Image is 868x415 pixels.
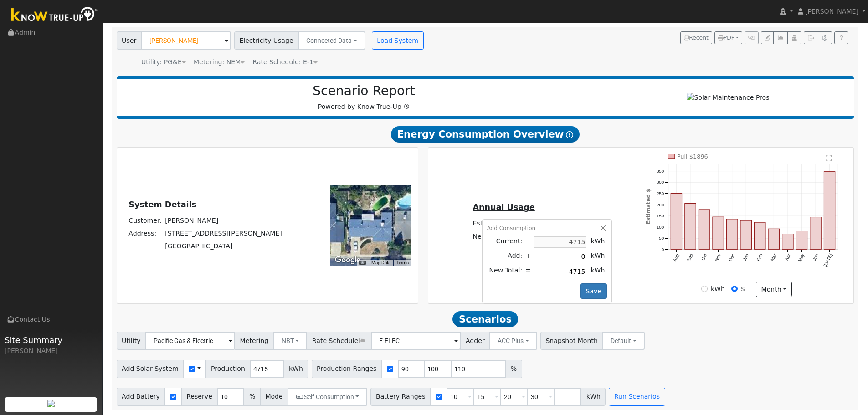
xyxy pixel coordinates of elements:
[659,236,664,241] text: 50
[701,286,708,292] input: kWh
[141,31,231,50] input: Select a User
[298,31,365,50] button: Connected Data
[205,360,250,378] span: Production
[711,284,725,294] label: kWh
[505,360,522,378] span: %
[818,31,832,44] button: Settings
[117,31,142,50] span: User
[714,253,722,262] text: Nov
[742,253,750,261] text: Jan
[370,388,431,406] span: Battery Ranges
[782,234,793,250] rect: onclick=""
[731,286,738,292] input: $
[524,249,533,264] td: +
[756,282,792,297] button: month
[235,332,274,350] span: Metering
[810,217,821,250] rect: onclick=""
[371,260,390,266] button: Map Data
[117,332,146,350] span: Utility
[164,214,284,227] td: [PERSON_NAME]
[824,172,835,250] rect: onclick=""
[662,247,664,252] text: 0
[787,31,801,44] button: Login As
[657,191,664,196] text: 250
[756,253,764,262] text: Feb
[805,8,858,15] span: [PERSON_NAME]
[164,227,284,240] td: [STREET_ADDRESS][PERSON_NAME]
[700,253,708,261] text: Oct
[602,332,645,350] button: Default
[283,360,308,378] span: kWh
[834,31,848,44] a: Help Link
[797,253,806,263] text: May
[127,214,164,227] td: Customer:
[657,213,664,218] text: 150
[826,154,832,162] text: 
[273,332,308,350] button: NBT
[117,360,184,378] span: Add Solar System
[645,189,652,225] text: Estimated $
[121,83,607,112] div: Powered by Know True-Up ®
[581,388,606,406] span: kWh
[812,253,820,261] text: Jun
[181,388,218,406] span: Reserve
[677,153,708,160] text: Pull $1896
[117,388,165,406] span: Add Battery
[804,31,818,44] button: Export Interval Data
[7,5,103,26] img: Know True-Up
[288,388,367,406] button: Self Consumption
[685,204,696,250] rect: onclick=""
[141,57,186,67] div: Utility: PG&E
[580,283,607,299] button: Save
[770,253,778,262] text: Mar
[540,332,603,350] span: Snapshot Month
[699,210,710,250] rect: onclick=""
[687,93,769,102] img: Solar Maintenance Pros
[755,222,765,249] rect: onclick=""
[487,264,524,279] td: New Total:
[686,253,694,262] text: Sep
[312,360,382,378] span: Production Ranges
[307,332,371,350] span: Rate Schedule
[371,332,461,350] input: Select a Rate Schedule
[333,254,363,266] img: Google
[718,35,734,41] span: PDF
[487,235,524,249] td: Current:
[796,231,807,250] rect: onclick=""
[5,334,98,346] span: Site Summary
[487,224,607,232] div: Add Consumption
[452,311,518,328] span: Scenarios
[333,254,363,266] a: Open this area in Google Maps (opens a new window)
[489,332,537,350] button: ACC Plus
[532,217,558,231] td: $1,896
[127,227,164,240] td: Address:
[657,202,664,207] text: 200
[460,332,490,350] span: Adder
[47,400,55,407] img: retrieve
[740,220,751,249] rect: onclick=""
[234,31,298,50] span: Electricity Usage
[657,169,664,174] text: 350
[128,200,196,209] u: System Details
[5,346,98,356] div: [PERSON_NAME]
[471,217,532,231] td: Estimated Bill:
[657,225,664,230] text: 100
[391,126,580,143] span: Energy Consumption Overview
[773,31,787,44] button: Multi-Series Graph
[252,58,318,66] span: Alias: HE1
[769,229,780,249] rect: onclick=""
[784,253,792,261] text: Apr
[728,253,736,262] text: Dec
[761,31,774,44] button: Edit User
[727,219,738,250] rect: onclick=""
[657,180,664,185] text: 300
[145,332,235,350] input: Select a Utility
[713,217,724,249] rect: onclick=""
[164,240,284,253] td: [GEOGRAPHIC_DATA]
[473,203,534,212] u: Annual Usage
[260,388,288,406] span: Mode
[244,388,260,406] span: %
[524,264,533,279] td: =
[589,235,607,249] td: kWh
[671,194,682,250] rect: onclick=""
